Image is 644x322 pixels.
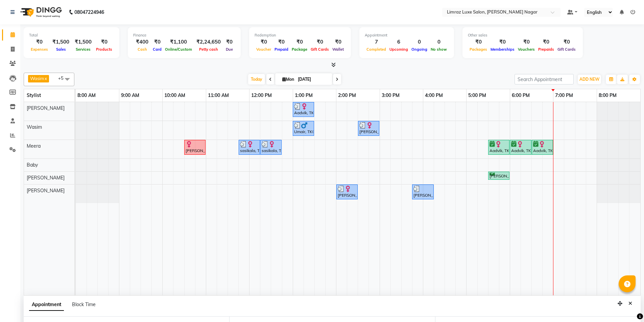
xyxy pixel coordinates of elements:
[510,141,531,154] div: Aadvik, TK05, 06:00 PM-06:30 PM, Threading - Eyebrows
[489,38,516,46] div: ₹0
[163,91,187,100] a: 10:00 AM
[359,122,379,135] div: [PERSON_NAME] Malar, TK07, 02:30 PM-03:00 PM, Styling - [PERSON_NAME] Trim
[224,47,235,52] span: Due
[336,91,358,100] a: 2:00 PM
[388,38,410,46] div: 6
[29,38,50,46] div: ₹0
[30,76,44,81] span: Wasim
[489,173,509,179] div: [PERSON_NAME], TK09, 05:30 PM-06:00 PM, Pedicure - Classic
[72,38,94,46] div: ₹1,500
[293,91,314,100] a: 1:00 PM
[206,91,231,100] a: 11:00 AM
[516,38,536,46] div: ₹0
[331,38,345,46] div: ₹0
[133,38,151,46] div: ₹400
[331,47,345,52] span: Wallet
[133,32,235,38] div: Finance
[74,3,104,22] b: 08047224946
[58,75,69,81] span: +5
[597,91,618,100] a: 8:00 PM
[309,38,331,46] div: ₹0
[536,47,556,52] span: Prepaids
[194,38,223,46] div: ₹2,24,650
[249,91,273,100] a: 12:00 PM
[72,301,96,307] span: Block Time
[76,91,97,100] a: 8:00 AM
[273,47,290,52] span: Prepaid
[365,38,388,46] div: 7
[74,47,92,52] span: Services
[380,91,401,100] a: 3:00 PM
[516,47,536,52] span: Vouchers
[27,92,41,98] span: Stylist
[151,38,163,46] div: ₹0
[255,32,345,38] div: Redemption
[50,38,72,46] div: ₹1,500
[468,32,577,38] div: Other sales
[293,103,313,116] div: Aadvik, TK06, 01:00 PM-01:30 PM, Styling - Top (Men)
[515,74,574,84] input: Search Appointment
[29,47,50,52] span: Expenses
[273,38,290,46] div: ₹0
[578,75,601,84] button: ADD NEW
[489,47,516,52] span: Memberships
[197,47,220,52] span: Petty cash
[239,141,259,154] div: sasikala, TK04, 11:45 AM-12:15 PM, Threading - Eyebrows
[388,47,410,52] span: Upcoming
[468,38,489,46] div: ₹0
[536,38,556,46] div: ₹0
[281,77,296,82] span: Mon
[27,175,65,181] span: [PERSON_NAME]
[309,47,331,52] span: Gift Cards
[248,74,265,84] span: Today
[27,105,65,111] span: [PERSON_NAME]
[532,141,552,154] div: Aadvik, TK05, 06:30 PM-07:00 PM, Facials - Cleanup
[467,91,488,100] a: 5:00 PM
[429,38,449,46] div: 0
[290,38,309,46] div: ₹0
[44,76,47,81] a: x
[553,91,575,100] a: 7:00 PM
[337,185,357,198] div: [PERSON_NAME], TK07, 02:00 PM-02:30 PM, Threading - Eyebrows
[27,162,38,168] span: Baby
[94,38,114,46] div: ₹0
[579,77,599,82] span: ADD NEW
[163,47,194,52] span: Online/Custom
[556,47,577,52] span: Gift Cards
[423,91,445,100] a: 4:00 PM
[556,38,577,46] div: ₹0
[410,38,429,46] div: 0
[413,185,433,198] div: [PERSON_NAME], TK08, 03:45 PM-04:15 PM, Pedicure - Classic
[27,188,65,194] span: [PERSON_NAME]
[255,38,273,46] div: ₹0
[27,143,41,149] span: Meera
[261,141,281,154] div: sasikala, TK04, 12:15 PM-12:45 PM, Threading - Upper-Lip
[410,47,429,52] span: Ongoing
[185,141,205,154] div: [PERSON_NAME], TK01, 10:30 AM-11:00 AM, Piercing - [MEDICAL_DATA] With Stud
[136,47,149,52] span: Cash
[27,124,42,130] span: Wasim
[255,47,273,52] span: Voucher
[290,47,309,52] span: Package
[223,38,235,46] div: ₹0
[163,38,194,46] div: ₹1,100
[119,91,141,100] a: 9:00 AM
[616,295,637,315] iframe: chat widget
[510,91,531,100] a: 6:00 PM
[94,47,114,52] span: Products
[365,47,388,52] span: Completed
[151,47,163,52] span: Card
[17,3,64,22] img: logo
[54,47,68,52] span: Sales
[429,47,449,52] span: No show
[293,122,313,135] div: Umair, TK03, 01:00 PM-01:30 PM, Styling - Director (Men)
[296,74,330,84] input: 2025-09-01
[29,32,114,38] div: Total
[489,141,509,154] div: Aadvik, TK05, 05:30 PM-06:00 PM, Detan - Face & Neck
[365,32,449,38] div: Appointment
[468,47,489,52] span: Packages
[29,299,64,311] span: Appointment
